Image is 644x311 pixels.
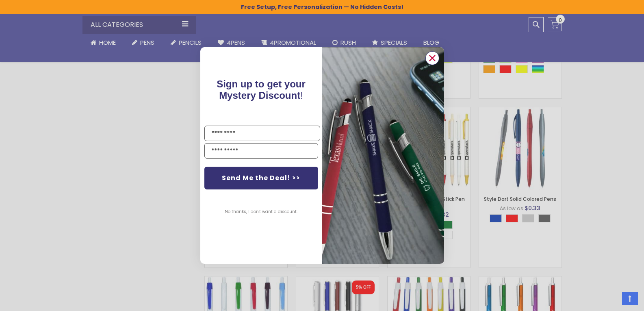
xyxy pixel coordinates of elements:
img: pop-up-image [322,47,444,264]
button: Close dialog [425,51,439,65]
iframe: Google Customer Reviews [577,289,644,311]
span: ! [217,78,306,101]
button: Send Me the Deal! >> [204,167,318,189]
button: No thanks, I don't want a discount. [221,202,301,222]
span: Sign up to get your Mystery Discount [217,78,306,101]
